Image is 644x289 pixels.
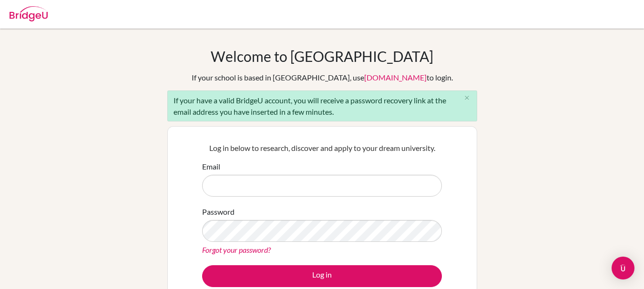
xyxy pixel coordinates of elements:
[458,91,477,105] button: Close
[202,265,442,287] button: Log in
[202,206,235,218] label: Password
[211,48,433,65] h1: Welcome to [GEOGRAPHIC_DATA]
[364,73,427,82] a: [DOMAIN_NAME]
[202,142,442,154] p: Log in below to research, discover and apply to your dream university.
[612,257,634,279] div: Open Intercom Messenger
[202,245,271,254] a: Forgot your password?
[10,6,48,21] img: Bridge-U
[167,90,477,121] div: If your have a valid BridgeU account, you will receive a password recovery link at the email addr...
[202,161,220,172] label: Email
[463,94,470,101] i: close
[192,72,453,83] div: If your school is based in [GEOGRAPHIC_DATA], use to login.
